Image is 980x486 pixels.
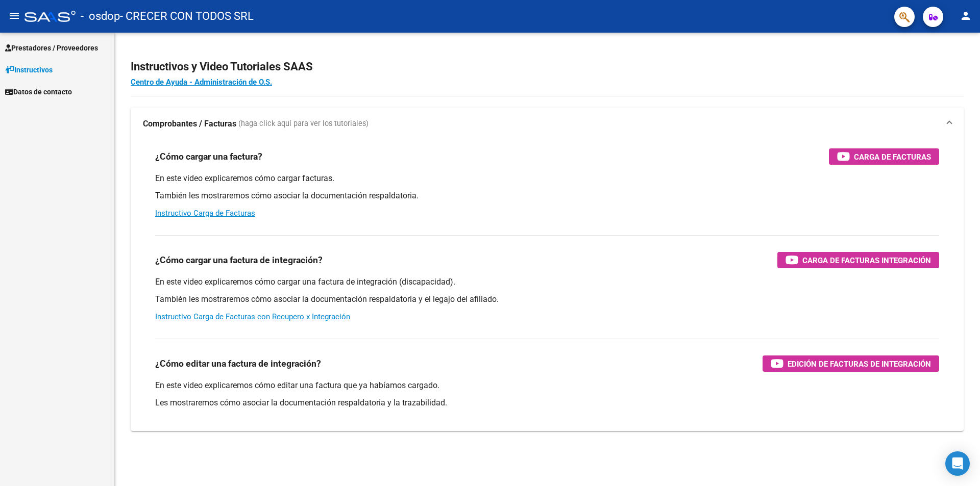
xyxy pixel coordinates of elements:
mat-expansion-panel-header: Comprobantes / Facturas (haga click aquí para ver los tutoriales) [131,108,964,140]
p: En este video explicaremos cómo cargar una factura de integración (discapacidad). [155,276,939,288]
p: También les mostraremos cómo asociar la documentación respaldatoria. [155,190,939,201]
span: Datos de contacto [5,86,72,97]
p: Les mostraremos cómo asociar la documentación respaldatoria y la trazabilidad. [155,397,939,408]
span: Carga de Facturas Integración [802,254,931,267]
h3: ¿Cómo editar una factura de integración? [155,356,321,371]
strong: Comprobantes / Facturas [143,118,236,130]
span: Carga de Facturas [854,150,931,163]
p: En este video explicaremos cómo cargar facturas. [155,173,939,184]
span: (haga click aquí para ver los tutoriales) [238,118,369,130]
button: Carga de Facturas [829,148,939,165]
div: Open Intercom Messenger [945,451,970,476]
h3: ¿Cómo cargar una factura de integración? [155,253,323,267]
mat-icon: menu [8,10,20,22]
span: - CRECER CON TODOS SRL [120,5,254,28]
div: Comprobantes / Facturas (haga click aquí para ver los tutoriales) [131,140,964,431]
button: Carga de Facturas Integración [777,252,939,268]
span: - osdop [81,5,120,28]
p: También les mostraremos cómo asociar la documentación respaldatoria y el legajo del afiliado. [155,294,939,305]
span: Instructivos [5,64,53,75]
h2: Instructivos y Video Tutoriales SAAS [131,57,964,76]
span: Prestadores / Proveedores [5,42,98,54]
a: Centro de Ayuda - Administración de O.S. [131,78,272,87]
mat-icon: person [960,10,972,22]
span: Edición de Facturas de integración [788,357,931,370]
h3: ¿Cómo cargar una factura? [155,149,262,164]
button: Edición de Facturas de integración [763,355,939,372]
a: Instructivo Carga de Facturas [155,209,255,218]
a: Instructivo Carga de Facturas con Recupero x Integración [155,312,350,321]
p: En este video explicaremos cómo editar una factura que ya habíamos cargado. [155,380,939,391]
